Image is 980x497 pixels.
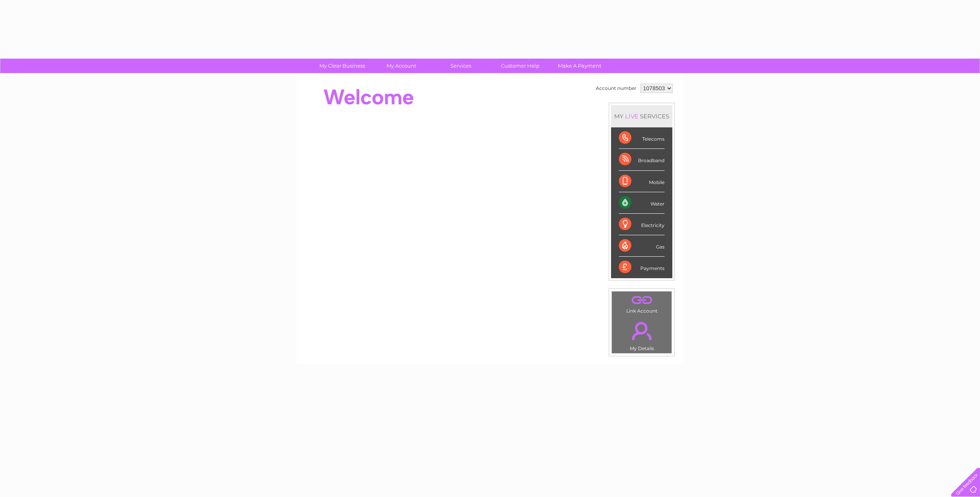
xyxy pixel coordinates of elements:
a: . [614,317,670,345]
td: My Details [611,315,672,354]
div: MY SERVICES [611,105,672,127]
div: Mobile [619,171,665,192]
div: Telecoms [619,127,665,149]
a: Services [429,59,493,73]
a: Customer Help [488,59,552,73]
td: Link Account [611,291,672,316]
div: LIVE [624,113,640,120]
a: My Clear Business [310,59,374,73]
div: Broadband [619,149,665,170]
div: Payments [619,257,665,278]
div: Gas [619,235,665,257]
div: Water [619,192,665,214]
a: Make A Payment [547,59,612,73]
div: Electricity [619,214,665,235]
td: Account number [594,82,638,95]
a: My Account [369,59,434,73]
a: . [614,293,670,307]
